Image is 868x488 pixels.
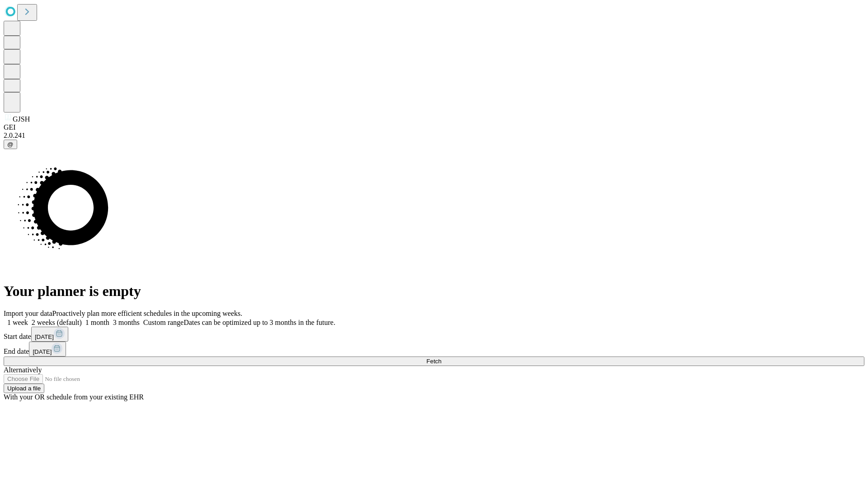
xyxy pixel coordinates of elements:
span: @ [7,141,14,148]
span: 1 month [85,319,109,326]
span: Alternatively [4,366,42,374]
span: Custom range [143,319,184,326]
div: 2.0.241 [4,131,864,140]
span: 3 months [113,319,140,326]
span: Dates can be optimized up to 3 months in the future. [184,319,335,326]
button: @ [4,140,17,149]
button: [DATE] [29,342,66,357]
span: Fetch [426,358,441,365]
h1: Your planner is empty [4,283,864,300]
span: With your OR schedule from your existing EHR [4,393,144,401]
span: 2 weeks (default) [32,319,82,326]
div: Start date [4,327,864,342]
button: [DATE] [31,327,68,342]
div: GEI [4,123,864,131]
span: Proactively plan more efficient schedules in the upcoming weeks. [52,310,242,317]
button: Fetch [4,357,864,366]
div: End date [4,342,864,357]
span: 1 week [7,319,28,326]
span: [DATE] [35,333,54,340]
span: GJSH [13,115,30,123]
span: [DATE] [33,348,52,355]
span: Import your data [4,310,52,317]
button: Upload a file [4,384,44,393]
